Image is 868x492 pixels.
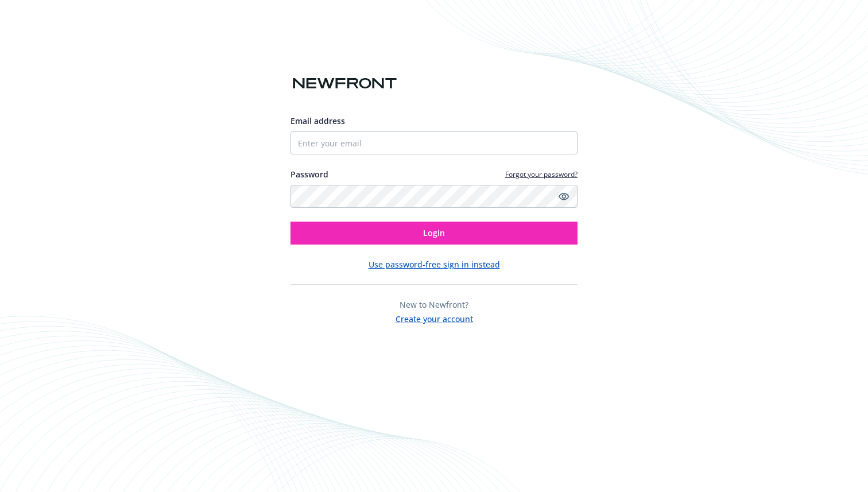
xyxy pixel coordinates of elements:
span: Email address [290,115,345,126]
input: Enter your email [290,131,578,154]
a: Show password [557,189,571,203]
button: Login [290,222,578,245]
button: Use password-free sign in instead [369,258,500,270]
button: Create your account [396,311,473,325]
input: Enter your password [290,185,578,208]
span: New to Newfront? [400,299,468,310]
a: Forgot your password? [505,169,578,179]
label: Password [290,168,328,180]
span: Login [423,227,445,238]
img: Newfront logo [290,73,399,94]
